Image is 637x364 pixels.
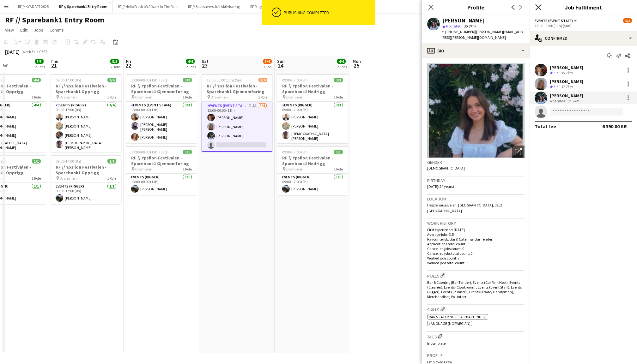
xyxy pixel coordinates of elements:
[427,63,525,158] img: Crew avatar or photo
[5,49,20,55] div: [DATE]
[623,18,632,23] span: 3/4
[282,150,308,154] span: 09:00-17:00 (8h)
[535,123,556,129] div: Total fee
[54,0,113,13] button: RF // Sparebank1 Entry Room
[110,59,119,64] span: 5/5
[107,78,116,82] span: 4/4
[427,353,525,358] h3: Profile
[427,242,525,246] p: Applications total count: 7
[429,321,470,326] span: Language (Norwegian)
[31,26,46,34] a: Jobs
[427,246,525,251] p: Cancelled jobs count: 0
[427,227,525,232] p: First experience: [DATE]
[560,84,574,90] div: 37.7km
[442,18,485,23] div: [PERSON_NAME]
[126,102,197,143] app-card-role: Events (Event Staff)3/313:00-00:00 (11h)[PERSON_NAME][PERSON_NAME] [PERSON_NAME][PERSON_NAME]
[5,27,14,33] span: View
[277,146,348,195] app-job-card: 09:00-17:00 (8h)1/1RF // Ypsilon Festivalen - Sparebank1 Nedrigg Drammen1 RoleEvents (Rigger)1/10...
[60,95,77,99] span: Drammen
[183,78,192,82] span: 3/3
[113,0,183,13] button: RF // Hello Fresh på A Walk In The Park
[463,24,477,28] span: 35.2km
[550,93,583,98] div: [PERSON_NAME]
[211,95,228,99] span: Drammen
[535,18,578,23] button: Events (Event Staff)
[602,123,627,129] div: 6 390.00 KR
[107,159,116,164] span: 1/1
[51,74,121,152] app-job-card: 09:00-17:00 (8h)4/4RF // Ypsilon Festivalen - Sparebank1 Opprigg Drammen1 RoleEvents (Rigger)4/40...
[126,58,131,64] span: Fri
[126,74,197,143] app-job-card: 13:00-00:00 (11h) (Sat)3/3RF // Ypsilon Festivalen - Sparebank1 Gjennomføring Drammen1 RoleEvents...
[277,102,348,143] app-card-role: Events (Rigger)3/309:00-17:00 (8h)[PERSON_NAME][PERSON_NAME][DEMOGRAPHIC_DATA][PERSON_NAME]
[286,95,303,99] span: Drammen
[107,95,116,99] span: 1 Role
[202,58,209,64] span: Sat
[51,155,121,204] app-job-card: 09:00-17:00 (8h)1/1RF // Ypsilon Festivalen - Sparebank1 Opprigg Drammen1 RoleEvents (Rigger)1/10...
[135,95,152,99] span: Drammen
[50,62,58,69] span: 21
[277,174,348,195] app-card-role: Events (Rigger)1/109:00-17:00 (8h)[PERSON_NAME]
[3,26,16,34] a: View
[353,58,361,64] span: Mon
[422,43,530,58] div: Bio
[186,64,196,69] div: 2 Jobs
[51,102,121,152] app-card-role: Events (Rigger)4/409:00-17:00 (8h)[PERSON_NAME][PERSON_NAME][PERSON_NAME][DEMOGRAPHIC_DATA][PERSO...
[32,176,41,181] span: 1 Role
[427,166,465,170] span: [DEMOGRAPHIC_DATA]
[47,26,66,34] a: Comms
[427,306,525,313] h3: Skills
[550,98,566,103] div: Not rated
[427,333,525,340] h3: Tags
[277,74,348,143] app-job-card: 09:00-17:00 (8h)3/3RF // Ypsilon Festivalen - Sparebank1 Nedrigg Drammen1 RoleEvents (Rigger)3/30...
[337,64,347,69] div: 2 Jobs
[111,64,120,69] div: 2 Jobs
[276,62,285,69] span: 24
[51,58,58,64] span: Thu
[277,58,285,64] span: Sun
[337,59,346,64] span: 4/4
[201,62,209,69] span: 23
[334,95,343,99] span: 1 Role
[34,27,43,33] span: Jobs
[550,65,583,70] div: [PERSON_NAME]
[427,203,502,213] span: Hegdehaugsveien, [GEOGRAPHIC_DATA], 0352 [GEOGRAPHIC_DATA]
[56,78,81,82] span: 09:00-17:00 (8h)
[183,150,192,154] span: 1/1
[107,176,116,181] span: 1 Role
[32,78,41,82] span: 4/4
[442,29,475,34] span: t. [PHONE_NUMBER]
[334,150,343,154] span: 1/1
[427,232,525,237] p: Average jobs: 3.5
[535,23,632,28] div: 13:00-00:00 (11h) (Sun)
[282,78,308,82] span: 09:00-17:00 (8h)
[530,31,637,46] div: Confirmed
[277,83,348,94] h3: RF // Ypsilon Festivalen - Sparebank1 Nedrigg
[202,74,272,152] app-job-card: 13:00-00:00 (11h) (Sun)3/4RF // Ypsilon Festivalen - Sparebank1 Gjennomføring Drammen1 RoleEvents...
[422,3,530,11] h3: Profile
[446,24,461,28] span: Not rated
[284,10,373,15] div: Publishing completed
[245,0,308,13] button: RF Ringnes 2025 Festivalsommer
[32,95,41,99] span: 1 Role
[35,59,44,64] span: 5/5
[334,167,343,171] span: 1 Role
[286,167,303,171] span: Drammen
[183,167,192,171] span: 1 Role
[183,95,192,99] span: 1 Role
[427,341,525,346] p: Incomplete
[277,155,348,166] h3: RF // Ypsilon Festivalen - Sparebank1 Nedrigg
[50,27,64,33] span: Comms
[427,251,525,256] p: Cancelled jobs total count: 0
[530,3,637,11] h3: Job Fulfilment
[21,49,37,54] span: Week 34
[60,176,77,181] span: Drammen
[554,84,558,89] span: 3.5
[427,237,525,242] p: Favourite job: Bar & Catering (Bar Tender)
[183,0,245,13] button: RF // Specsavers Juli Aktivisering
[126,146,197,195] div: 13:00-00:00 (11h) (Sat)1/1RF // Ypsilon Festivalen - Sparebank1 Gjennomføring Drammen1 RoleEvents...
[550,79,583,84] div: [PERSON_NAME]
[207,78,244,82] span: 13:00-00:00 (11h) (Sun)
[125,62,131,69] span: 22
